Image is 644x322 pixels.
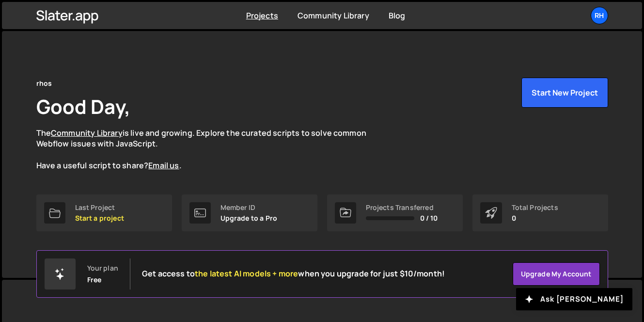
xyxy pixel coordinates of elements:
[246,10,278,21] a: Projects
[142,269,445,278] h2: Get access to when you upgrade for just $10/month!
[36,78,52,89] div: rhos
[516,288,632,310] button: Ask [PERSON_NAME]
[87,276,102,284] div: Free
[148,160,179,171] a: Email us
[513,262,600,286] a: Upgrade my account
[366,204,438,211] div: Projects Transferred
[75,214,124,222] p: Start a project
[195,268,298,279] span: the latest AI models + more
[389,10,406,21] a: Blog
[521,78,608,108] button: Start New Project
[36,93,130,120] h1: Good Day,
[51,128,123,138] a: Community Library
[87,264,118,272] div: Your plan
[512,204,558,211] div: Total Projects
[591,7,608,24] a: rh
[220,214,278,222] p: Upgrade to a Pro
[36,128,385,171] p: The is live and growing. Explore the curated scripts to solve common Webflow issues with JavaScri...
[298,10,369,21] a: Community Library
[512,214,558,222] p: 0
[220,204,278,211] div: Member ID
[420,214,438,222] span: 0 / 10
[75,204,124,211] div: Last Project
[36,194,172,231] a: Last Project Start a project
